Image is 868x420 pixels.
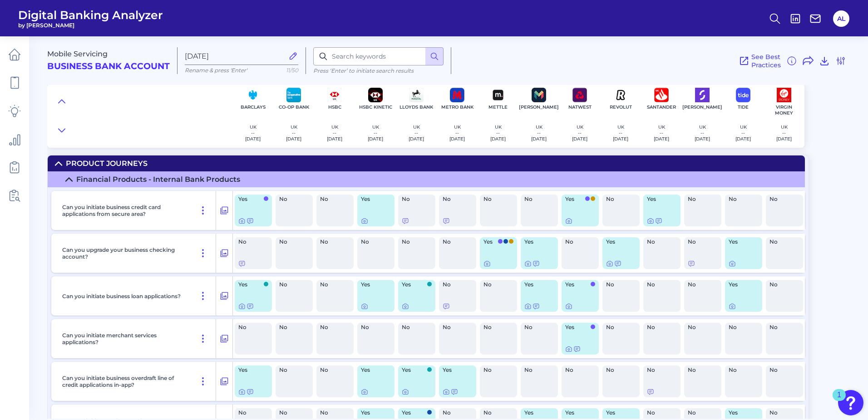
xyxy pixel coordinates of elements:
[443,410,467,415] span: No
[48,155,805,171] summary: Product Journeys
[361,239,385,245] span: No
[327,124,342,130] p: UK
[688,367,712,373] span: No
[402,239,426,245] span: No
[320,367,345,373] span: No
[62,293,181,300] p: Can you initiate business loan applications?
[76,175,240,184] div: Financial Products - Internal Bank Products
[833,10,849,27] button: AL
[245,136,261,142] p: [DATE]
[443,196,467,202] span: No
[449,130,465,136] p: --
[524,410,549,415] span: Yes
[62,375,187,388] p: Can you initiate business overdraft line of credit applications in-app?
[402,367,426,373] span: Yes
[238,410,263,415] span: No
[279,282,304,287] span: No
[647,325,671,330] span: No
[519,104,559,110] p: [PERSON_NAME]
[647,196,671,202] span: Yes
[48,171,805,187] summary: Financial Products - Internal Bank Products
[613,136,628,142] p: [DATE]
[62,246,187,260] p: Can you upgrade your business checking account?
[695,136,710,142] p: [DATE]
[490,136,506,142] p: [DATE]
[767,104,801,116] p: Virgin Money
[402,325,426,330] span: No
[483,367,508,373] span: No
[695,130,710,136] p: --
[361,367,385,373] span: Yes
[524,239,549,245] span: Yes
[738,104,749,110] p: Tide
[610,104,632,110] p: Revolut
[729,196,753,202] span: No
[688,239,712,245] span: No
[729,325,753,330] span: No
[449,136,465,142] p: [DATE]
[327,136,342,142] p: [DATE]
[729,239,753,245] span: Yes
[238,325,263,330] span: No
[572,130,587,136] p: --
[443,325,467,330] span: No
[531,124,547,130] p: UK
[279,367,304,373] span: No
[735,136,751,142] p: [DATE]
[238,367,263,373] span: Yes
[443,239,467,245] span: No
[483,196,508,202] span: No
[647,239,671,245] span: No
[735,130,751,136] p: --
[647,367,671,373] span: No
[565,325,590,330] span: Yes
[568,104,592,110] p: NatWest
[443,367,467,373] span: Yes
[286,124,301,130] p: UK
[241,104,266,110] p: Barclays
[769,196,794,202] span: No
[368,130,383,136] p: --
[606,282,631,287] span: No
[320,239,345,245] span: No
[238,239,263,245] span: No
[606,325,631,330] span: No
[769,239,794,245] span: No
[524,282,549,287] span: Yes
[688,282,712,287] span: No
[483,239,497,245] span: Yes
[47,61,170,72] h2: Business Bank Account
[279,196,304,202] span: No
[776,124,792,130] p: UK
[565,239,590,245] span: No
[735,124,751,130] p: UK
[361,282,385,287] span: Yes
[368,124,383,130] p: UK
[402,196,426,202] span: No
[654,124,669,130] p: UK
[320,196,345,202] span: No
[409,124,424,130] p: UK
[739,53,781,69] a: See Best Practices
[238,196,263,202] span: Yes
[327,130,342,136] p: --
[524,196,549,202] span: No
[838,390,863,415] button: Open Resource Center, 1 new notification
[682,104,722,110] p: [PERSON_NAME]
[572,136,587,142] p: [DATE]
[238,282,263,287] span: Yes
[490,130,506,136] p: --
[572,124,587,130] p: UK
[402,410,426,415] span: Yes
[286,67,298,74] span: 11/50
[66,159,148,168] div: Product Journeys
[286,136,301,142] p: [DATE]
[361,196,385,202] span: Yes
[279,104,309,110] p: Co-op Bank
[565,367,590,373] span: No
[279,325,304,330] span: No
[483,410,508,415] span: No
[483,325,508,330] span: No
[441,104,473,110] p: Metro Bank
[776,130,792,136] p: --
